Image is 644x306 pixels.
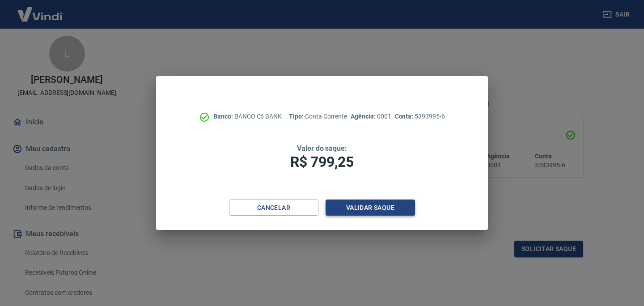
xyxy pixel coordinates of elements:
p: 0001 [351,112,391,121]
span: R$ 799,25 [290,153,354,170]
span: Banco: [213,113,234,120]
span: Conta: [395,113,415,120]
p: 5393995-6 [395,112,445,121]
span: Tipo: [289,113,305,120]
button: Cancelar [229,200,318,216]
span: Valor do saque: [297,144,347,153]
p: BANCO C6 BANK [213,112,282,121]
span: Agência: [351,113,377,120]
p: Conta Corrente [289,112,347,121]
button: Validar saque [326,200,415,216]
